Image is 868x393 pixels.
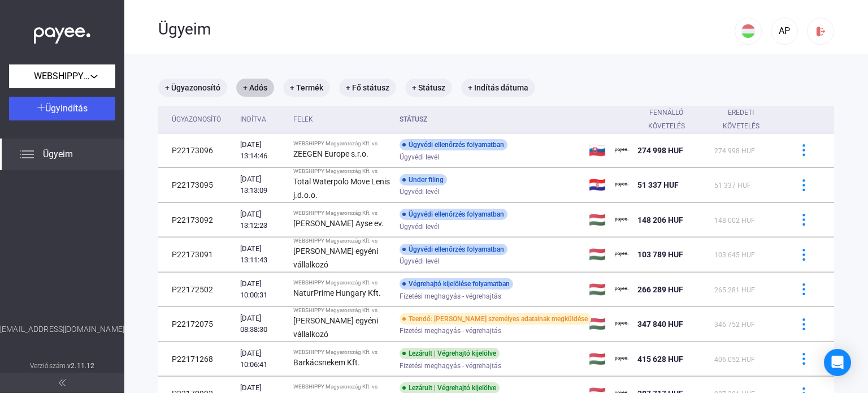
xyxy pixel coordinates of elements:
mat-chip: + Adós [236,79,274,97]
div: Fennálló követelés [637,106,705,133]
div: [DATE] 13:13:09 [240,174,284,196]
div: Felek [293,113,390,126]
img: list.svg [20,148,34,161]
img: more-blue [798,144,810,156]
button: more-blue [792,312,815,336]
td: P22173091 [158,237,236,272]
span: 347 840 HUF [637,319,683,329]
span: 103 789 HUF [637,250,683,259]
div: Open Intercom Messenger [824,349,851,376]
button: logout-red [807,18,834,45]
span: 266 289 HUF [637,285,683,294]
span: 51 337 HUF [637,180,679,189]
div: WEBSHIPPY Magyarország Kft. vs [293,210,390,217]
img: payee-logo [615,352,628,366]
div: WEBSHIPPY Magyarország Kft. vs [293,237,390,244]
div: WEBSHIPPY Magyarország Kft. vs [293,140,390,147]
div: Eredeti követelés [714,106,767,133]
span: 274 998 HUF [714,147,755,155]
span: Ügyvédi levél [400,254,439,268]
button: more-blue [792,208,815,232]
span: Ügyeim [43,148,73,161]
th: Státusz [395,106,584,133]
td: P22173096 [158,133,236,167]
button: more-blue [792,139,815,162]
img: more-blue [798,318,810,330]
span: Fizetési meghagyás - végrehajtás [400,324,501,338]
img: arrow-double-left-grey.svg [59,379,66,386]
button: more-blue [792,347,815,371]
div: WEBSHIPPY Magyarország Kft. vs [293,168,390,175]
td: P22173092 [158,203,236,237]
div: Teendő: [PERSON_NAME] személyes adatainak megküldése [400,313,591,325]
span: Ügyvédi levél [400,185,439,198]
mat-chip: + Termék [283,79,330,97]
div: Ügyazonosító [172,113,231,126]
strong: Total Waterpolo Move Lenis j.d.o.o. [293,177,390,200]
span: 265 281 HUF [714,286,755,294]
div: [DATE] 13:12:23 [240,209,284,231]
div: WEBSHIPPY Magyarország Kft. vs [293,383,390,390]
div: [DATE] 10:00:31 [240,278,284,301]
span: Ügyindítás [45,103,88,114]
strong: Barkácsnekem Kft. [293,358,360,367]
strong: NaturPrime Hungary Kft. [293,288,381,297]
span: 346 752 HUF [714,321,755,329]
button: more-blue [792,243,815,266]
div: Ügyvédi ellenőrzés folyamatban [400,209,507,220]
button: AP [771,18,798,45]
button: WEBSHIPPY Magyarország Kft. [9,64,115,88]
mat-chip: + Fő státusz [339,79,396,97]
img: white-payee-white-dot.svg [34,21,90,44]
strong: [PERSON_NAME] egyéni vállalkozó [293,316,378,339]
td: 🇭🇺 [584,203,610,237]
div: Indítva [240,113,284,126]
div: Indítva [240,113,266,126]
img: payee-logo [615,248,628,261]
div: [DATE] 10:06:41 [240,348,284,370]
img: logout-red [815,25,827,37]
button: Ügyindítás [9,97,115,120]
span: 274 998 HUF [637,146,683,155]
mat-chip: + Státusz [405,79,452,97]
button: more-blue [792,173,815,197]
div: Végrehajtó kijelölése folyamatban [400,278,513,290]
div: Ügyazonosító [172,113,221,126]
strong: ZEEGEN Europe s.r.o. [293,149,368,158]
span: Ügyvédi levél [400,220,439,234]
img: payee-logo [615,213,628,227]
strong: [PERSON_NAME] Ayse ev. [293,219,384,228]
div: WEBSHIPPY Magyarország Kft. vs [293,279,390,286]
td: 🇭🇷 [584,168,610,202]
div: Ügyvédi ellenőrzés folyamatban [400,139,507,150]
img: payee-logo [615,283,628,296]
div: Lezárult | Végrehajtó kijelölve [400,348,500,359]
img: payee-logo [615,317,628,331]
td: P22172502 [158,273,236,306]
span: WEBSHIPPY Magyarország Kft. [34,70,90,83]
td: P22173095 [158,168,236,202]
div: Ügyeim [158,20,735,39]
span: 406 052 HUF [714,356,755,364]
div: [DATE] 08:38:30 [240,313,284,335]
button: HU [735,18,762,45]
span: 51 337 HUF [714,182,751,189]
div: Felek [293,113,313,126]
img: payee-logo [615,178,628,192]
span: 415 628 HUF [637,355,683,364]
strong: [PERSON_NAME] egyéni vállalkozó [293,247,378,269]
span: Fizetési meghagyás - végrehajtás [400,290,501,303]
div: Under filing [400,174,447,185]
img: more-blue [798,249,810,261]
div: [DATE] 13:14:46 [240,139,284,162]
mat-chip: + Indítás dátuma [461,79,535,97]
span: 148 206 HUF [637,215,683,224]
td: P22171268 [158,342,236,376]
div: Fennálló követelés [637,106,695,133]
img: payee-logo [615,144,628,157]
td: 🇸🇰 [584,133,610,167]
span: Ügyvédi levél [400,150,439,164]
img: more-blue [798,214,810,226]
td: 🇭🇺 [584,342,610,376]
td: 🇭🇺 [584,307,610,342]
